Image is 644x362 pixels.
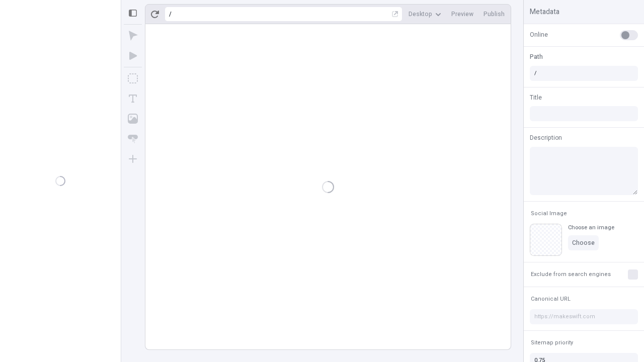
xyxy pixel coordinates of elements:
button: Box [124,69,142,87]
span: Preview [451,10,473,18]
button: Canonical URL [529,293,573,305]
span: Description [530,133,562,142]
span: Online [530,30,548,39]
span: Desktop [409,10,432,18]
div: / [169,10,172,18]
button: Sitemap priority [529,337,575,349]
span: Sitemap priority [531,339,573,346]
button: Publish [479,7,509,22]
button: Preview [447,7,477,22]
input: https://makeswift.com [530,309,638,324]
button: Image [124,110,142,128]
button: Choose [568,235,599,250]
button: Desktop [405,7,445,22]
span: Social Image [531,210,567,217]
span: Choose [572,239,595,247]
button: Text [124,89,142,108]
span: Canonical URL [531,295,571,303]
div: Choose an image [568,224,614,231]
span: Publish [484,10,505,18]
button: Social Image [529,208,569,220]
span: Exclude from search engines [531,270,611,278]
span: Title [530,93,542,102]
button: Exclude from search engines [529,268,613,281]
button: Button [124,130,142,148]
span: Path [530,52,543,61]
